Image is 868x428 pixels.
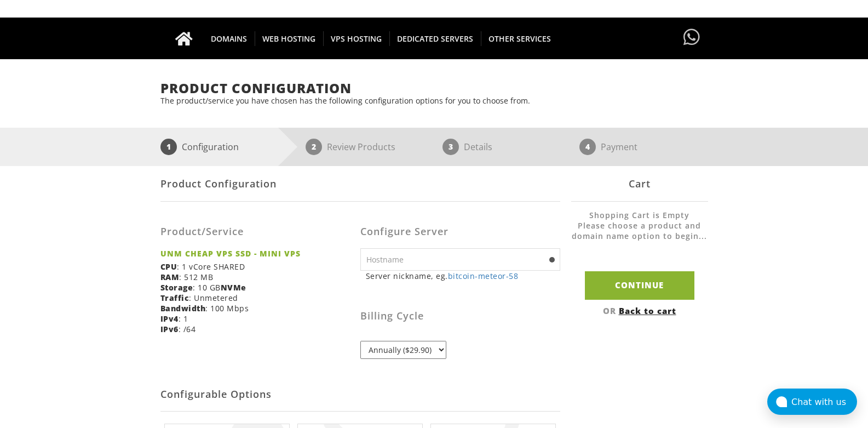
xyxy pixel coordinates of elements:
b: CPU [160,261,177,272]
small: Server nickname, eg. [366,271,560,281]
button: Chat with us [767,389,857,415]
div: Cart [571,166,708,202]
span: DOMAINS [203,31,255,46]
span: 3 [442,139,459,155]
b: IPv4 [160,313,179,324]
strong: UNM CHEAP VPS SSD - MINI VPS [160,248,352,259]
h2: Configurable Options [160,378,560,412]
div: Chat with us [791,397,857,407]
h3: Billing Cycle [360,311,560,322]
span: VPS HOSTING [323,31,390,46]
p: The product/service you have chosen has the following configuration options for you to choose from. [160,95,708,106]
b: Bandwidth [160,303,206,313]
h3: Product/Service [160,226,352,237]
span: OTHER SERVICES [481,31,559,46]
a: DOMAINS [203,18,255,59]
b: Traffic [160,293,189,303]
h1: Product Configuration [160,81,708,95]
input: Hostname [360,248,560,271]
b: IPv6 [160,324,179,334]
a: bitcoin-meteor-58 [448,271,519,281]
a: WEB HOSTING [255,18,324,59]
span: 4 [579,139,596,155]
div: : 1 vCore SHARED : 512 MB : 10 GB : Unmetered : 100 Mbps : 1 : /64 [160,210,360,343]
div: Product Configuration [160,166,560,202]
div: OR [571,305,708,316]
span: 1 [160,139,177,155]
b: NVMe [221,282,246,293]
span: WEB HOSTING [255,31,324,46]
a: VPS HOSTING [323,18,390,59]
a: Have questions? [681,18,703,58]
p: Details [464,139,492,155]
span: 2 [306,139,322,155]
a: OTHER SERVICES [481,18,559,59]
p: Review Products [327,139,395,155]
li: Shopping Cart is Empty Please choose a product and domain name option to begin... [571,210,708,252]
b: Storage [160,282,193,293]
input: Continue [585,271,694,299]
span: DEDICATED SERVERS [389,31,481,46]
p: Configuration [182,139,239,155]
p: Payment [601,139,637,155]
a: DEDICATED SERVERS [389,18,481,59]
b: RAM [160,272,180,282]
h3: Configure Server [360,226,560,237]
a: Back to cart [619,305,676,316]
a: Go to homepage [164,18,204,59]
